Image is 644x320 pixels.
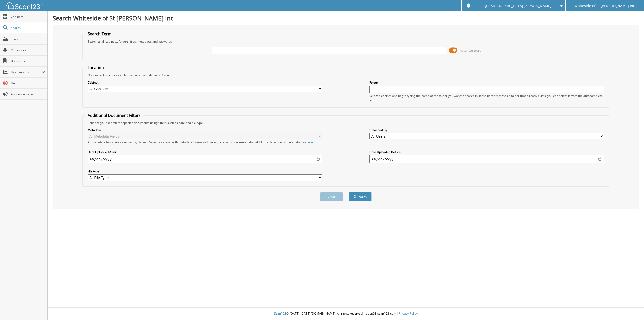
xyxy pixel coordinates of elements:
div: Enhance your search for specific documents using filters such as date and file type. [85,121,607,125]
label: Date Uploaded Before [369,150,604,154]
legend: Location [85,65,106,70]
div: Select a cabinet and begin typing the name of the folder you want to search in. If the name match... [369,94,604,102]
button: Clear [320,192,343,201]
span: [DEMOGRAPHIC_DATA][PERSON_NAME] [485,4,551,7]
input: end [369,155,604,163]
span: Bookmarks [11,59,45,63]
label: Date Uploaded After [88,150,322,154]
label: File type [88,169,322,173]
div: Optionally limit your search to a particular cabinet or folder [85,73,607,77]
div: Searches all cabinets, folders, files, metadata, and keywords [85,39,607,44]
label: Uploaded By [369,128,604,132]
legend: Search Term [85,31,114,37]
label: Cabinet [88,80,322,85]
span: Help [11,81,45,85]
div: All metadata fields are searched by default. Select a cabinet with metadata to enable filtering b... [88,140,322,144]
a: Privacy Policy [399,311,418,316]
h1: Search Whiteside of St [PERSON_NAME] Inc [53,14,639,22]
span: Scan123 [274,311,286,316]
span: Advanced Search [460,49,482,52]
input: start [88,155,322,163]
span: Announcements [11,92,45,96]
button: Search [349,192,372,201]
span: Reminders [11,48,45,52]
legend: Additional Document Filters [85,113,143,118]
span: Whiteside of St [PERSON_NAME] Inc [574,4,635,7]
span: Scan [11,37,45,41]
label: Metadata [88,128,322,132]
span: Search [11,26,44,30]
span: Cabinets [11,15,45,19]
img: scan123-logo-white.svg [5,2,43,9]
a: here [306,140,313,144]
span: User Reports [11,70,41,74]
div: © [DATE]-[DATE] [DOMAIN_NAME]. All rights reserved | appg03-scan123-com | [48,308,644,320]
label: Folder [369,80,604,85]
